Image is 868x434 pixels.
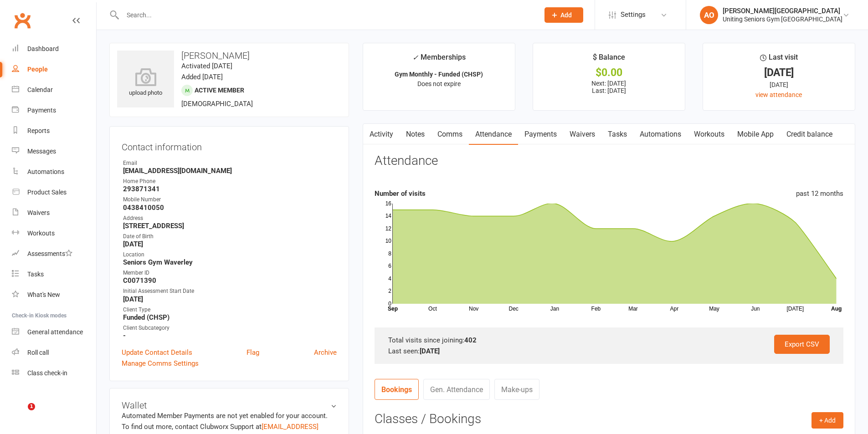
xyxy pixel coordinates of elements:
[755,91,802,98] a: view attendance
[27,107,56,114] div: Payments
[12,285,96,305] a: What's New
[12,322,96,342] a: General attendance kiosk mode
[796,188,843,199] div: past 12 months
[123,222,337,230] strong: [STREET_ADDRESS]
[812,412,843,429] button: + Add
[123,332,337,340] strong: -
[123,204,337,212] strong: 0438410050
[123,324,337,332] div: Client Subcategory
[688,124,731,145] a: Workouts
[27,230,55,237] div: Workouts
[375,412,843,426] h3: Classes / Bookings
[388,346,830,357] div: Last seen:
[388,335,830,346] div: Total visits since joining:
[12,100,96,121] a: Payments
[123,313,337,322] strong: Funded (CHSP)
[12,244,96,264] a: Assessments
[27,250,72,257] div: Assessments
[123,269,337,277] div: Member ID
[544,7,583,23] button: Add
[469,124,518,145] a: Attendance
[464,336,477,344] strong: 402
[12,264,96,285] a: Tasks
[780,124,839,145] a: Credit balance
[711,68,847,77] div: [DATE]
[601,124,633,145] a: Tasks
[723,7,842,15] div: [PERSON_NAME][GEOGRAPHIC_DATA]
[417,80,461,87] span: Does not expire
[123,258,337,266] strong: Seniors Gym Waverley
[27,271,44,278] div: Tasks
[541,80,677,94] p: Next: [DATE] Last: [DATE]
[375,189,426,198] strong: Number of visits
[123,177,337,186] div: Home Phone
[27,148,56,155] div: Messages
[27,209,50,216] div: Waivers
[711,80,847,90] div: [DATE]
[123,306,337,314] div: Client Type
[9,403,31,425] iframe: Intercom live chat
[12,39,96,59] a: Dashboard
[12,182,96,203] a: Product Sales
[123,276,337,285] strong: C0071390
[11,9,34,32] a: Clubworx
[621,5,646,25] span: Settings
[400,124,431,145] a: Notes
[123,185,337,193] strong: 293871341
[123,214,337,223] div: Address
[12,121,96,141] a: Reports
[27,349,49,356] div: Roll call
[560,11,572,19] span: Add
[314,347,337,358] a: Archive
[12,342,96,363] a: Roll call
[181,73,223,81] time: Added [DATE]
[593,51,625,68] div: $ Balance
[123,287,337,296] div: Initial Assessment Start Date
[27,127,50,134] div: Reports
[423,379,490,400] a: Gen. Attendance
[27,86,53,93] div: Calendar
[700,6,718,24] div: AO
[123,295,337,303] strong: [DATE]
[12,59,96,80] a: People
[27,189,67,196] div: Product Sales
[181,62,232,70] time: Activated [DATE]
[123,195,337,204] div: Mobile Number
[123,167,337,175] strong: [EMAIL_ADDRESS][DOMAIN_NAME]
[12,223,96,244] a: Workouts
[541,68,677,77] div: $0.00
[27,168,64,175] div: Automations
[123,250,337,259] div: Location
[395,71,483,78] strong: Gym Monthly - Funded (CHSP)
[12,141,96,162] a: Messages
[27,291,60,298] div: What's New
[123,232,337,241] div: Date of Birth
[412,51,466,68] div: Memberships
[563,124,601,145] a: Waivers
[123,240,337,248] strong: [DATE]
[28,403,35,410] span: 1
[27,66,48,73] div: People
[120,9,533,21] input: Search...
[122,138,337,152] h3: Contact information
[731,124,780,145] a: Mobile App
[12,162,96,182] a: Automations
[27,45,59,52] div: Dashboard
[723,15,842,23] div: Uniting Seniors Gym [GEOGRAPHIC_DATA]
[760,51,798,68] div: Last visit
[518,124,563,145] a: Payments
[633,124,688,145] a: Automations
[117,68,174,98] div: upload photo
[431,124,469,145] a: Comms
[363,124,400,145] a: Activity
[117,51,341,61] h3: [PERSON_NAME]
[181,100,253,108] span: [DEMOGRAPHIC_DATA]
[27,328,83,336] div: General attendance
[412,53,418,62] i: ✓
[375,379,419,400] a: Bookings
[774,335,830,354] a: Export CSV
[27,369,67,377] div: Class check-in
[494,379,539,400] a: Make-ups
[195,87,244,94] span: Active member
[12,363,96,383] a: Class kiosk mode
